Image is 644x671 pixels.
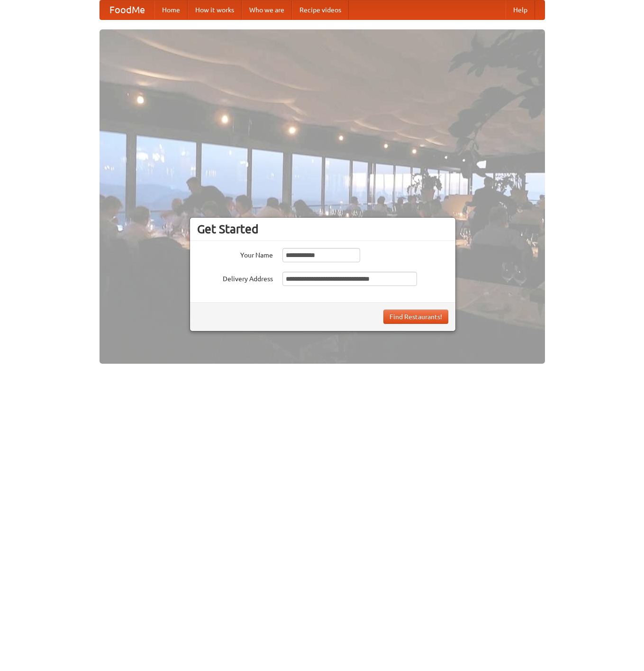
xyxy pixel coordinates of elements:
a: Recipe videos [292,0,349,19]
label: Delivery Address [197,272,273,284]
a: FoodMe [100,0,154,19]
a: How it works [188,0,242,19]
h3: Get Started [197,222,448,236]
label: Your Name [197,248,273,260]
button: Find Restaurants! [383,310,448,324]
a: Who we are [242,0,292,19]
a: Help [506,0,535,19]
a: Home [154,0,188,19]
